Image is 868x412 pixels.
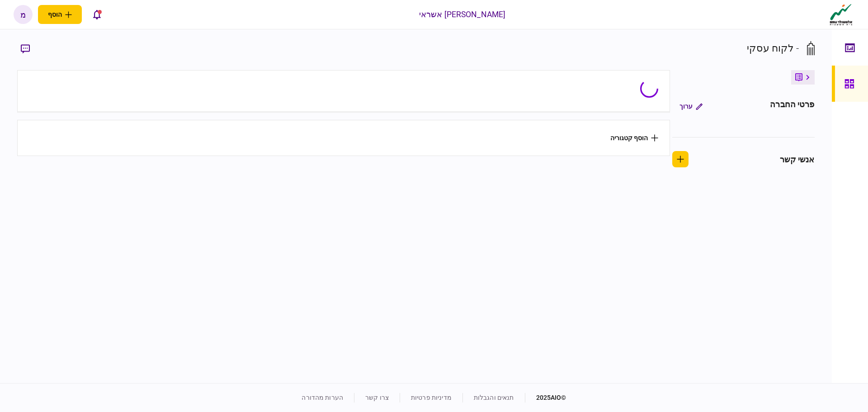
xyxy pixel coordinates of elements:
button: מ [14,5,33,24]
a: תנאים והגבלות [474,394,514,401]
button: הוסף קטגוריה [610,134,658,142]
button: ערוך [672,98,710,114]
a: הערות מהדורה [302,394,343,401]
div: [PERSON_NAME] אשראי [419,9,506,20]
div: פרטי החברה [770,98,814,114]
div: - לקוח עסקי [747,41,799,56]
div: © 2025 AIO [525,393,566,403]
a: מדיניות פרטיות [411,394,452,401]
img: client company logo [828,3,854,26]
a: צרו קשר [365,394,389,401]
button: פתח תפריט להוספת לקוח [38,5,82,24]
button: פתח רשימת התראות [87,5,106,24]
div: אנשי קשר [780,153,815,166]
